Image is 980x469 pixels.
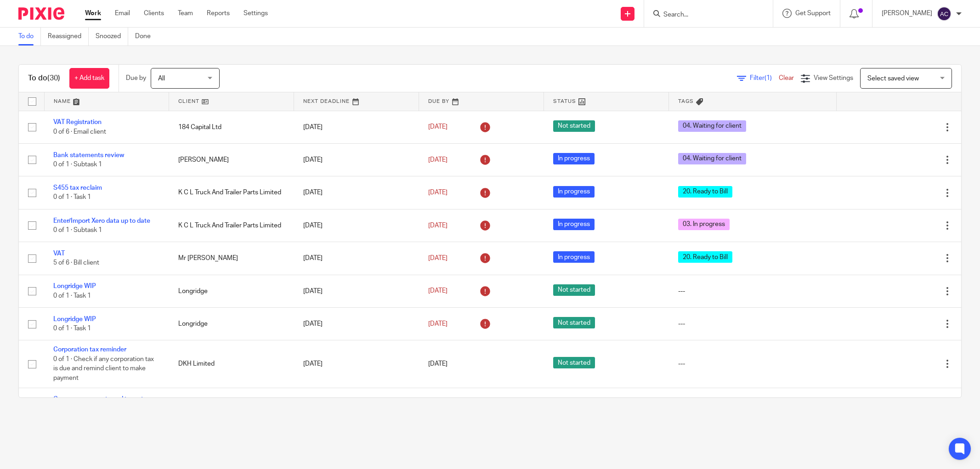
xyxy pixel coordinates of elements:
[169,176,294,209] td: K C L Truck And Trailer Parts Limited
[53,283,96,289] a: Longridge WIP
[126,73,146,83] p: Due by
[53,185,102,191] a: S455 tax reclaim
[814,75,853,81] span: View Settings
[294,111,419,143] td: [DATE]
[53,396,153,402] a: Company accounts and tax return
[53,316,96,322] a: Longridge WIP
[678,186,732,198] span: 20. Ready to Bill
[553,120,595,132] span: Not started
[244,9,268,18] a: Settings
[428,288,448,294] span: [DATE]
[169,143,294,176] td: [PERSON_NAME]
[678,219,730,230] span: 03. In progress
[678,319,827,328] div: ---
[169,340,294,388] td: DKH Limited
[553,317,595,328] span: Not started
[678,120,746,132] span: 04. Waiting for client
[678,287,827,296] div: ---
[18,7,64,20] img: Pixie
[750,75,779,81] span: Filter
[553,284,595,296] span: Not started
[294,275,419,307] td: [DATE]
[294,143,419,176] td: [DATE]
[765,75,772,81] span: (1)
[53,325,91,332] span: 0 of 1 · Task 1
[678,99,694,104] span: Tags
[294,388,419,420] td: [DATE]
[553,357,595,368] span: Not started
[428,124,448,130] span: [DATE]
[169,388,294,420] td: [PERSON_NAME] & Co Ltd
[53,356,154,381] span: 0 of 1 · Check if any corporation tax is due and remind client to make payment
[53,250,65,257] a: VAT
[135,28,158,45] a: Done
[115,9,130,18] a: Email
[53,119,102,125] a: VAT Registration
[47,74,60,82] span: (30)
[294,176,419,209] td: [DATE]
[169,111,294,143] td: 184 Capital Ltd
[428,321,448,327] span: [DATE]
[158,75,165,82] span: All
[53,129,106,135] span: 0 of 6 · Email client
[169,275,294,307] td: Longridge
[553,186,595,198] span: In progress
[294,308,419,340] td: [DATE]
[428,255,448,261] span: [DATE]
[28,73,60,83] h1: To do
[53,152,124,158] a: Bank statements review
[553,153,595,164] span: In progress
[169,308,294,340] td: Longridge
[144,9,164,18] a: Clients
[553,219,595,230] span: In progress
[53,293,91,299] span: 0 of 1 · Task 1
[553,251,595,263] span: In progress
[207,9,230,18] a: Reports
[294,209,419,242] td: [DATE]
[178,9,193,18] a: Team
[18,28,41,45] a: To do
[96,28,128,45] a: Snoozed
[53,161,102,168] span: 0 of 1 · Subtask 1
[428,189,448,196] span: [DATE]
[867,75,919,82] span: Select saved view
[169,209,294,242] td: K C L Truck And Trailer Parts Limited
[53,227,102,233] span: 0 of 1 · Subtask 1
[779,75,794,81] a: Clear
[294,242,419,275] td: [DATE]
[69,68,109,89] a: + Add task
[678,153,746,164] span: 04. Waiting for client
[53,346,126,353] a: Corporation tax reminder
[53,260,99,266] span: 5 of 6 · Bill client
[882,9,932,18] p: [PERSON_NAME]
[85,9,101,18] a: Work
[663,11,745,19] input: Search
[428,222,448,229] span: [DATE]
[53,218,150,224] a: Enter/Import Xero data up to date
[428,157,448,163] span: [DATE]
[48,28,89,45] a: Reassigned
[428,361,448,367] span: [DATE]
[678,359,827,368] div: ---
[294,340,419,388] td: [DATE]
[53,194,91,201] span: 0 of 1 · Task 1
[169,242,294,275] td: Mr [PERSON_NAME]
[795,10,831,17] span: Get Support
[937,6,952,21] img: svg%3E
[678,251,732,263] span: 20. Ready to Bill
